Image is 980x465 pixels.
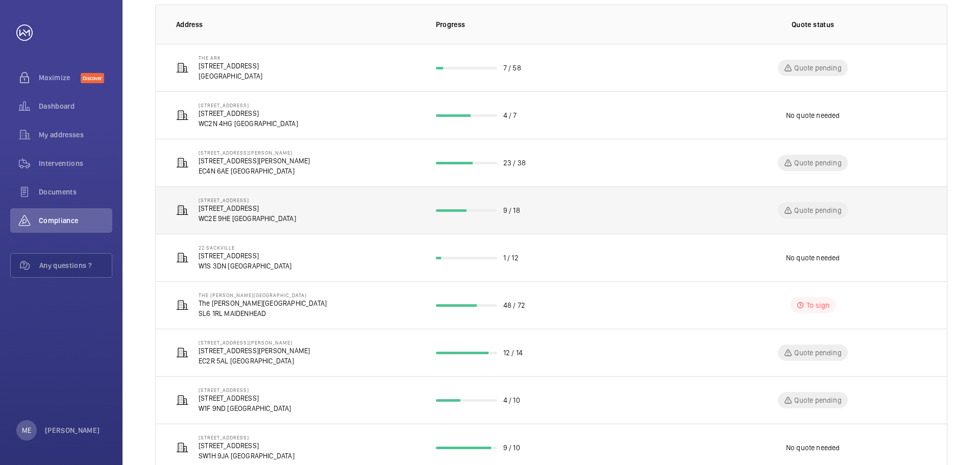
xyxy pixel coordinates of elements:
p: 4 / 10 [503,395,520,405]
p: 9 / 10 [503,443,520,453]
p: 22 Sackville [199,244,292,251]
span: Any questions ? [39,260,112,271]
p: SW1H 9JA [GEOGRAPHIC_DATA] [199,451,295,461]
span: Maximize [39,72,81,83]
p: Quote pending [794,63,841,73]
p: [STREET_ADDRESS] [199,440,295,451]
p: 9 / 18 [503,205,520,215]
p: 23 / 38 [503,158,526,168]
p: No quote needed [786,443,840,453]
span: Compliance [39,215,112,226]
p: 4 / 7 [503,110,517,120]
p: Quote pending [794,205,841,215]
p: Quote pending [794,395,841,405]
p: Quote pending [794,348,841,358]
span: Interventions [39,158,112,168]
p: To sign [806,300,829,310]
p: The [PERSON_NAME][GEOGRAPHIC_DATA] [199,298,327,308]
p: [STREET_ADDRESS] [199,387,291,393]
p: Quote pending [794,158,841,168]
p: W1F 9ND [GEOGRAPHIC_DATA] [199,403,291,413]
p: [GEOGRAPHIC_DATA] [199,71,262,81]
p: WC2E 9HE [GEOGRAPHIC_DATA] [199,213,296,224]
p: Quote status [792,19,834,30]
p: [STREET_ADDRESS] [199,102,298,108]
p: [PERSON_NAME] [45,425,100,435]
p: [STREET_ADDRESS][PERSON_NAME] [199,346,310,356]
p: No quote needed [786,253,840,263]
p: 1 / 12 [503,253,519,263]
p: ME [22,425,31,435]
p: [STREET_ADDRESS] [199,434,295,440]
p: [STREET_ADDRESS] [199,203,296,213]
p: W1S 3DN [GEOGRAPHIC_DATA] [199,261,292,271]
span: Documents [39,187,112,197]
p: SL6 1RL MAIDENHEAD [199,308,327,319]
p: WC2N 4HG [GEOGRAPHIC_DATA] [199,118,298,129]
p: Address [176,19,420,30]
span: My addresses [39,130,112,140]
p: 48 / 72 [503,300,525,310]
p: Progress [436,19,683,30]
p: 12 / 14 [503,348,523,358]
p: [STREET_ADDRESS] [199,393,291,403]
p: [STREET_ADDRESS] [199,251,292,261]
p: [STREET_ADDRESS][PERSON_NAME] [199,339,310,346]
p: [STREET_ADDRESS] [199,61,262,71]
p: EC2R 5AL [GEOGRAPHIC_DATA] [199,356,310,366]
p: No quote needed [786,110,840,120]
p: EC4N 6AE [GEOGRAPHIC_DATA] [199,166,310,176]
p: [STREET_ADDRESS] [199,197,296,203]
p: [STREET_ADDRESS][PERSON_NAME] [199,156,310,166]
span: Dashboard [39,101,112,111]
p: The Ark [199,55,262,61]
p: [STREET_ADDRESS][PERSON_NAME] [199,150,310,156]
p: [STREET_ADDRESS] [199,108,298,118]
p: 7 / 58 [503,63,521,73]
p: The [PERSON_NAME][GEOGRAPHIC_DATA] [199,292,327,298]
span: Discover [81,73,104,83]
